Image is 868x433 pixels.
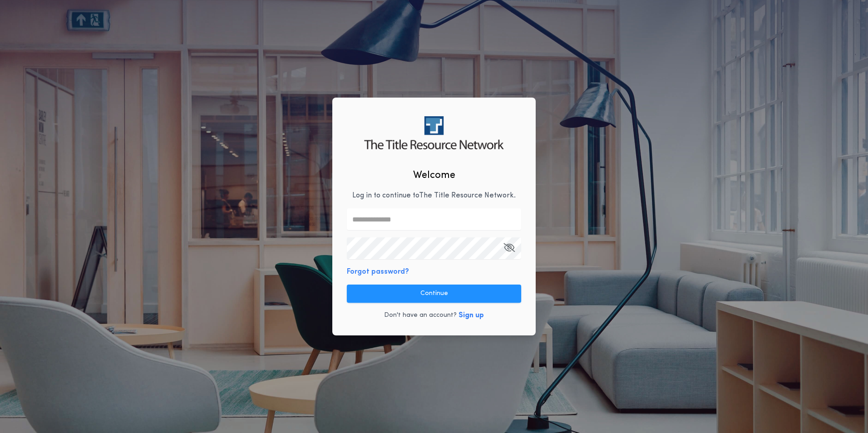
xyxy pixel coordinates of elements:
[459,310,484,321] button: Sign up
[347,266,409,277] button: Forgot password?
[364,116,503,149] img: logo
[384,311,457,320] p: Don't have an account?
[347,285,521,303] button: Continue
[413,168,455,183] h2: Welcome
[352,190,516,201] p: Log in to continue to The Title Resource Network .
